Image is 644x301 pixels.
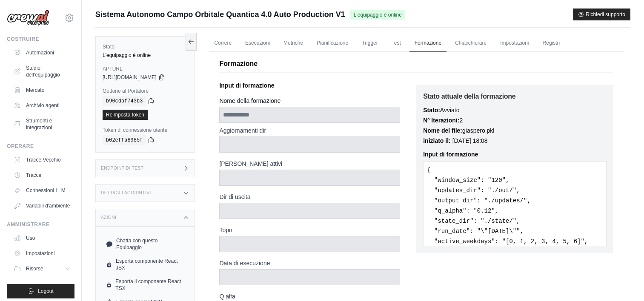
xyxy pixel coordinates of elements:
label: Stato [103,43,188,50]
a: Strumenti e integrazioni [10,114,74,134]
label: API URL [103,65,188,72]
a: Uso [10,231,74,245]
pre: { "window_size": "120", "updates_dir": "./out/", "output_dir": "./updates/", "q_alpha": "0.12", "... [423,161,607,246]
a: Connessioni LLM [10,184,74,197]
font: Automazioni [26,49,54,56]
strong: Stato: [423,107,440,114]
p: giaspero.pkl [423,125,607,136]
a: Variabili d'ambiente [10,199,74,213]
font: Chatta con questo Equipaggio [116,237,184,251]
span: L'equipaggio è online [350,10,405,20]
button: Risorse [10,262,74,275]
a: Esecuzioni [240,34,275,52]
a: Chatta con questo Equipaggio [103,234,188,254]
a: Impostazioni [495,34,534,52]
strong: Input di formazione [423,151,478,158]
a: Formazione [409,34,447,52]
label: Q alfa [219,292,400,301]
font: Tracce Vecchio [26,156,61,163]
code: b02effa8985f [103,135,146,145]
strong: Nome del file: [423,127,462,134]
font: Richiedi supporto [586,11,625,18]
h3: Dettagli aggiuntivi [101,190,151,196]
strong: Nº Iterazioni: [423,117,459,124]
a: Pianificazione [312,34,353,52]
label: Data di esecuzione [219,259,400,267]
label: Dir di uscita [219,193,400,201]
p: Formazione [219,59,613,69]
font: Connessioni LLM [26,187,66,194]
img: Logo [7,10,49,26]
button: Logout [7,284,74,298]
code: b90cdaf743b3 [103,96,146,106]
font: Studio dell'equipaggio [26,65,71,78]
a: Metriche [278,34,308,52]
font: Esporta il componente React TSX [115,278,184,292]
iframe: Chat Widget [601,260,644,301]
font: Archivio agenti [26,102,60,109]
font: Uso [26,235,35,241]
a: Test [386,34,406,52]
label: Gettone al Portatore [103,88,188,94]
label: Aggiornamenti dir [219,126,400,135]
font: Impostazioni [26,250,54,257]
a: Reimposta token [103,110,148,120]
div: Amministrare [7,221,74,228]
span: [URL][DOMAIN_NAME] [103,74,157,81]
div: Costruire [7,36,74,43]
font: Strumenti e integrazioni [26,117,71,131]
font: Esporta componente React JSX [116,258,184,271]
button: Richiedi supporto [573,9,630,20]
strong: iniziato il: [423,137,451,144]
div: Operare [7,143,74,150]
a: Tracce [10,168,74,182]
label: Token di connessione utente [103,127,188,133]
a: Trigger [357,34,383,52]
a: Chiacchierare [450,34,492,52]
a: Impostazioni [10,247,74,260]
font: Tracce [26,172,41,179]
a: Registri [538,34,565,52]
a: Automazioni [10,46,74,60]
span: Logout [38,288,54,295]
div: Widget chat [601,260,644,301]
time: September 28, 2025 at 18:08 CEST [452,137,488,144]
span: Risorse [26,265,43,272]
a: Tracce Vecchio [10,153,74,167]
div: L'equipaggio è online [103,52,188,59]
a: Esporta il componente React TSX [103,275,188,295]
h3: Stato attuale della formazione [423,91,607,102]
a: Esporta componente React JSX [103,254,188,275]
p: Input di formazione [219,81,416,90]
label: [PERSON_NAME] attivi [219,159,400,168]
span: Sistema Autonomo Campo Orbitale Quantica 4.0 Auto Production V1 [95,9,345,20]
p: 2 [423,115,607,125]
font: Mercato [26,87,44,94]
a: Mercato [10,83,74,97]
label: Nome della formazione [219,97,400,105]
h3: Azioni [101,215,116,220]
h3: Endpoint di test [101,166,143,171]
a: Archivio agenti [10,99,74,112]
p: Avviato [423,105,607,115]
label: Topn [219,226,400,234]
a: Correre [209,34,237,52]
a: Studio dell'equipaggio [10,61,74,82]
font: Variabili d'ambiente [26,202,70,209]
